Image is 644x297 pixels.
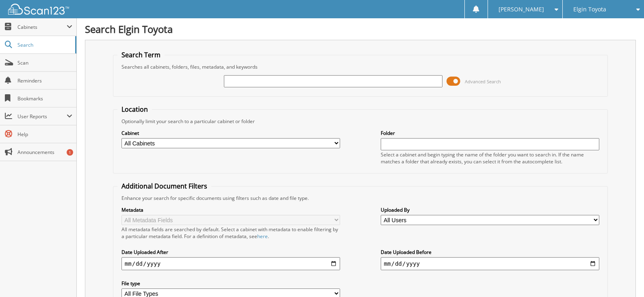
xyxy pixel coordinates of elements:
[85,22,636,36] h1: Search Elgin Toyota
[117,195,603,202] div: Enhance your search for specific documents using filters such as date and file type.
[17,113,67,120] span: User Reports
[117,105,152,114] legend: Location
[121,249,340,256] label: Date Uploaded After
[121,257,340,270] input: start
[117,118,603,125] div: Optionally limit your search to a particular cabinet or folder
[121,206,340,213] label: Metadata
[465,78,501,85] span: Advanced Search
[381,151,599,165] div: Select a cabinet and begin typing the name of the folder you want to search in. If the name match...
[381,130,599,137] label: Folder
[121,280,340,287] label: File type
[121,130,340,137] label: Cabinet
[17,95,72,102] span: Bookmarks
[117,50,165,59] legend: Search Term
[381,257,599,270] input: end
[573,7,606,12] span: Elgin Toyota
[17,24,67,30] span: Cabinets
[117,182,211,191] legend: Additional Document Filters
[17,77,72,84] span: Reminders
[67,149,73,156] div: 1
[117,63,603,70] div: Searches all cabinets, folders, files, metadata, and keywords
[17,59,72,66] span: Scan
[603,258,644,297] iframe: Chat Widget
[381,206,599,213] label: Uploaded By
[17,41,71,48] span: Search
[257,233,268,240] a: here
[381,249,599,256] label: Date Uploaded Before
[499,7,544,12] span: [PERSON_NAME]
[17,149,72,156] span: Announcements
[17,131,72,138] span: Help
[8,4,69,15] img: scan123-logo-white.svg
[121,226,340,240] div: All metadata fields are searched by default. Select a cabinet with metadata to enable filtering b...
